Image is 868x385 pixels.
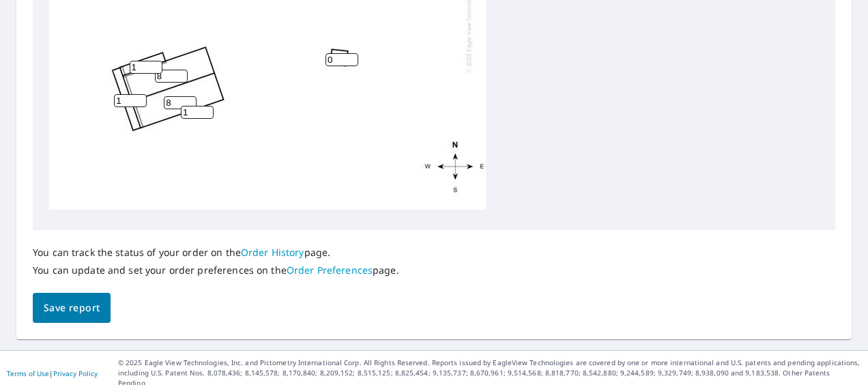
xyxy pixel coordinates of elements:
a: Order History [241,246,304,259]
p: You can update and set your order preferences on the page. [33,264,399,276]
a: Order Preferences [287,263,373,276]
button: Save report [33,293,111,324]
a: Terms of Use [7,369,49,378]
span: Save report [44,300,100,317]
a: Privacy Policy [53,369,98,378]
p: You can track the status of your order on the page. [33,246,399,259]
p: | [7,369,98,377]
